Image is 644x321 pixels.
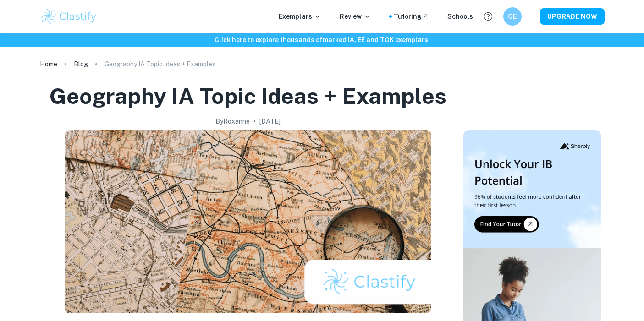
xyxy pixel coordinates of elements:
[105,59,215,69] p: Geography IA Topic Ideas + Examples
[2,35,642,45] h6: Click here to explore thousands of marked IA, EE and TOK exemplars !
[507,11,517,22] h6: GE
[40,58,57,71] a: Home
[253,116,256,126] p: •
[259,116,281,126] h2: [DATE]
[65,130,431,313] img: Geography IA Topic Ideas + Examples cover image
[215,116,250,126] h2: By Roxanne
[279,11,321,22] p: Exemplars
[394,11,429,22] a: Tutoring
[40,7,98,26] img: Clastify logo
[447,11,473,22] a: Schools
[74,58,88,71] a: Blog
[480,9,496,24] button: Help and Feedback
[540,8,605,25] button: UPGRADE NOW
[503,7,522,26] button: GE
[50,82,446,111] h1: Geography IA Topic Ideas + Examples
[340,11,371,22] p: Review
